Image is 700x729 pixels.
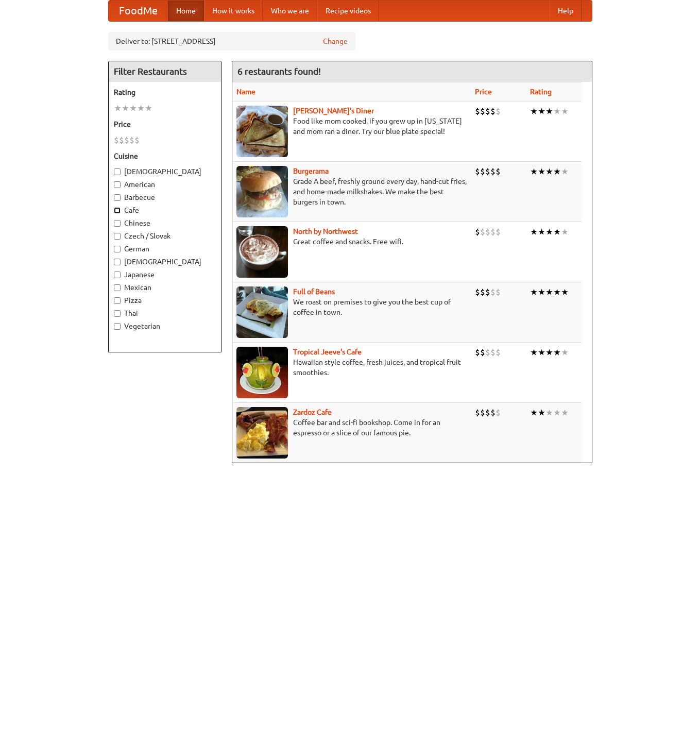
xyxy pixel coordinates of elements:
[485,106,490,117] li: $
[236,88,255,96] a: Name
[114,323,121,330] input: Vegetarian
[490,347,496,358] li: $
[114,259,121,265] input: [DEMOGRAPHIC_DATA]
[538,106,545,117] li: ★
[114,87,216,97] h5: Rating
[114,166,216,177] label: [DEMOGRAPHIC_DATA]
[485,286,490,298] li: $
[236,176,467,207] p: Grade A beef, freshly ground every day, hand-cut fries, and home-made milkshakes. We make the bes...
[236,407,288,459] img: zardoz.jpg
[530,88,552,96] a: Rating
[293,227,358,235] a: North by Northwest
[550,1,582,21] a: Help
[561,286,569,298] li: ★
[530,226,538,238] li: ★
[475,166,480,177] li: $
[236,166,288,217] img: burgerama.jpg
[236,297,467,317] p: We roast on premises to give you the best cup of coffee in town.
[114,272,121,278] input: Japanese
[480,347,485,358] li: $
[475,407,480,418] li: $
[114,297,121,304] input: Pizza
[114,308,216,318] label: Thai
[475,88,492,96] a: Price
[114,179,216,190] label: American
[122,103,129,114] li: ★
[475,226,480,238] li: $
[561,407,569,418] li: ★
[480,166,485,177] li: $
[538,166,545,177] li: ★
[145,103,152,114] li: ★
[538,226,545,238] li: ★
[134,134,140,146] li: $
[114,218,216,228] label: Chinese
[108,32,355,50] div: Deliver to: [STREET_ADDRESS]
[530,286,538,298] li: ★
[129,103,137,114] li: ★
[114,181,121,188] input: American
[137,103,145,114] li: ★
[124,134,129,146] li: $
[293,408,332,416] b: Zardoz Cafe
[168,1,204,21] a: Home
[485,226,490,238] li: $
[293,348,362,356] a: Tropical Jeeve's Cafe
[496,226,501,238] li: $
[545,347,553,358] li: ★
[561,226,569,238] li: ★
[538,347,545,358] li: ★
[236,286,288,338] img: beans.jpg
[538,286,545,298] li: ★
[496,286,501,298] li: $
[553,347,561,358] li: ★
[114,257,216,267] label: [DEMOGRAPHIC_DATA]
[561,106,569,117] li: ★
[561,166,569,177] li: ★
[114,151,216,161] h5: Cuisine
[530,106,538,117] li: ★
[293,167,329,175] b: Burgerama
[475,106,480,117] li: $
[553,106,561,117] li: ★
[480,226,485,238] li: $
[114,321,216,331] label: Vegetarian
[530,347,538,358] li: ★
[114,220,121,227] input: Chinese
[530,166,538,177] li: ★
[553,166,561,177] li: ★
[114,246,121,252] input: German
[114,194,121,201] input: Barbecue
[538,407,545,418] li: ★
[490,166,496,177] li: $
[236,236,467,247] p: Great coffee and snacks. Free wifi.
[236,226,288,278] img: north.jpg
[496,407,501,418] li: $
[114,205,216,215] label: Cafe
[553,226,561,238] li: ★
[114,168,121,175] input: [DEMOGRAPHIC_DATA]
[496,347,501,358] li: $
[561,347,569,358] li: ★
[545,407,553,418] li: ★
[480,407,485,418] li: $
[293,107,374,115] a: [PERSON_NAME]'s Diner
[114,295,216,306] label: Pizza
[114,103,122,114] li: ★
[114,134,119,146] li: $
[236,347,288,398] img: jeeves.jpg
[114,284,121,291] input: Mexican
[475,347,480,358] li: $
[553,407,561,418] li: ★
[263,1,317,21] a: Who we are
[480,286,485,298] li: $
[293,287,335,296] a: Full of Beans
[236,106,288,157] img: sallys.jpg
[485,166,490,177] li: $
[323,36,348,46] a: Change
[236,417,467,438] p: Coffee bar and sci-fi bookshop. Come in for an espresso or a slice of our famous pie.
